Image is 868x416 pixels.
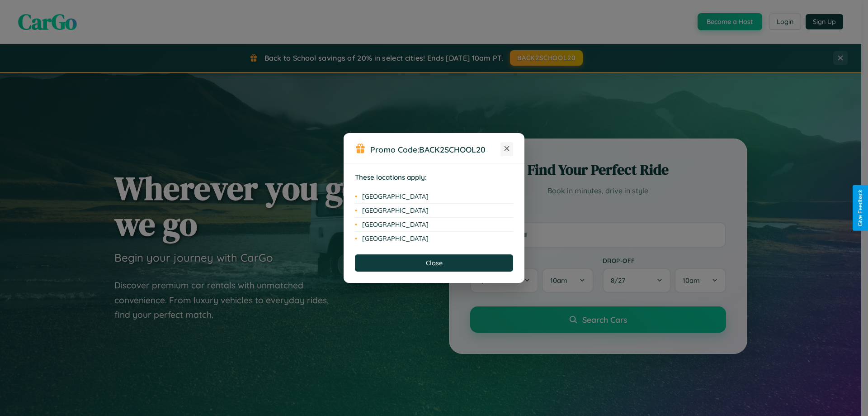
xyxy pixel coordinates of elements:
li: [GEOGRAPHIC_DATA] [355,190,513,204]
b: BACK2SCHOOL20 [419,144,486,154]
strong: These locations apply: [355,173,427,182]
li: [GEOGRAPHIC_DATA] [355,204,513,218]
li: [GEOGRAPHIC_DATA] [355,232,513,245]
li: [GEOGRAPHIC_DATA] [355,218,513,232]
button: Close [355,254,513,272]
div: Give Feedback [857,190,863,226]
h3: Promo Code: [370,144,500,154]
